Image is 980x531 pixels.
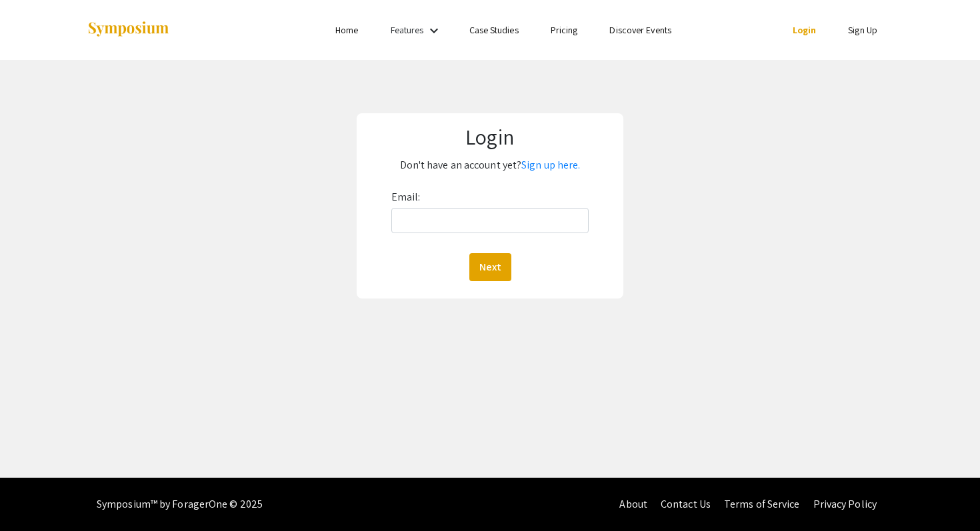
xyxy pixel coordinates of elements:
a: Sign Up [848,24,877,36]
a: Home [335,24,358,36]
button: Next [469,253,511,281]
a: Contact Us [661,497,711,511]
div: Symposium™ by ForagerOne © 2025 [97,478,263,531]
a: Sign up here. [521,158,580,172]
a: Discover Events [609,24,671,36]
a: Case Studies [469,24,519,36]
a: Privacy Policy [813,497,877,511]
mat-icon: Expand Features list [426,23,442,39]
a: Login [793,24,817,36]
p: Don't have an account yet? [367,155,614,176]
img: Symposium by ForagerOne [87,21,170,39]
h1: Login [367,124,614,149]
a: Features [391,24,424,36]
a: Pricing [551,24,578,36]
label: Email: [391,187,421,208]
a: About [619,497,647,511]
a: Terms of Service [724,497,800,511]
